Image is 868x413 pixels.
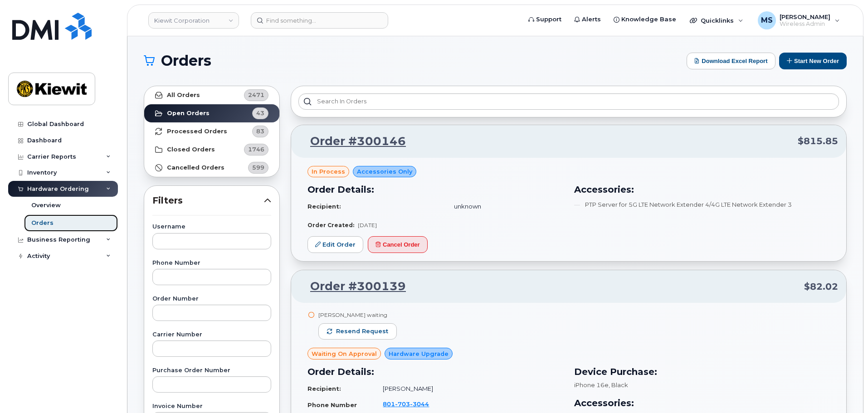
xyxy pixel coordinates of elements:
[152,332,271,338] label: Carrier Number
[161,54,211,68] span: Orders
[307,365,563,379] h3: Order Details:
[298,93,839,110] input: Search in orders
[248,91,264,99] span: 2471
[687,53,775,69] button: Download Excel Report
[368,236,428,253] button: Cancel Order
[307,236,363,253] a: Edit Order
[307,401,357,408] strong: Phone Number
[574,396,830,410] h3: Accessories:
[375,381,563,397] td: [PERSON_NAME]
[318,311,397,319] div: [PERSON_NAME] waiting
[144,86,279,104] a: All Orders2471
[389,350,449,358] span: Hardware Upgrade
[336,327,388,335] span: Resend request
[307,203,341,210] strong: Recipient:
[574,381,609,389] span: iPhone 16e
[167,164,224,171] strong: Cancelled Orders
[144,104,279,122] a: Open Orders43
[144,141,279,159] a: Closed Orders1746
[144,159,279,177] a: Cancelled Orders599
[299,133,406,150] a: Order #300146
[152,403,271,409] label: Invoice Number
[299,278,406,295] a: Order #300139
[307,222,354,228] strong: Order Created:
[256,109,264,117] span: 43
[312,167,345,176] span: in process
[410,400,429,408] span: 3044
[383,400,440,408] a: 8017033044
[307,183,563,196] h3: Order Details:
[395,400,410,408] span: 703
[574,183,830,196] h3: Accessories:
[383,400,429,408] span: 801
[152,224,271,230] label: Username
[804,280,838,293] span: $82.02
[167,146,215,153] strong: Closed Orders
[167,128,227,135] strong: Processed Orders
[252,163,264,172] span: 599
[256,127,264,136] span: 83
[829,374,861,406] iframe: Messenger Launcher
[167,110,210,117] strong: Open Orders
[318,323,397,340] button: Resend request
[152,194,264,207] span: Filters
[152,296,271,302] label: Order Number
[609,381,628,389] span: , Black
[307,385,341,392] strong: Recipient:
[574,200,830,209] li: PTP Server for 5G LTE Network Extender 4/4G LTE Network Extender 3
[798,135,838,148] span: $815.85
[779,53,847,69] button: Start New Order
[144,122,279,141] a: Processed Orders83
[358,222,377,228] span: [DATE]
[357,167,412,176] span: Accessories Only
[312,350,377,358] span: Waiting On Approval
[152,368,271,374] label: Purchase Order Number
[446,199,563,214] td: unknown
[152,260,271,266] label: Phone Number
[167,92,200,99] strong: All Orders
[574,365,830,379] h3: Device Purchase:
[248,145,264,154] span: 1746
